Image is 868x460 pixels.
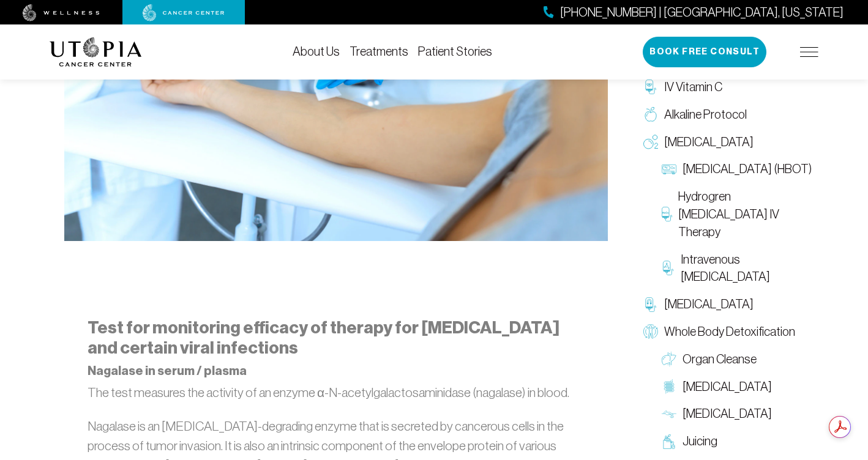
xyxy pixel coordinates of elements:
[560,4,844,21] span: [PHONE_NUMBER] | [GEOGRAPHIC_DATA], [US_STATE]
[350,45,408,58] a: Treatments
[293,45,340,58] a: About Us
[88,383,585,402] p: The test measures the activity of an enzyme α-N-acetylgalactosaminidase (nagalase) in blood.
[143,4,225,21] img: cancer center
[800,47,818,57] img: icon-hamburger
[544,4,844,21] a: [PHONE_NUMBER] | [GEOGRAPHIC_DATA], [US_STATE]
[418,45,492,58] a: Patient Stories
[88,317,559,358] strong: Test for monitoring efficacy of therapy for [MEDICAL_DATA] and certain viral infections
[88,363,247,378] strong: Nagalase in serum / plasma
[23,4,100,21] img: wellness
[643,37,766,67] button: Book Free Consult
[50,37,142,67] img: logo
